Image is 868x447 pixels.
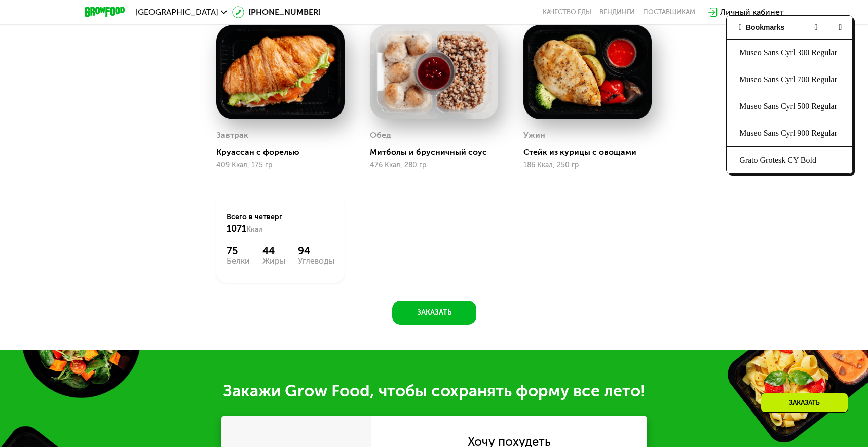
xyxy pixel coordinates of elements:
span: Ккал [246,225,263,234]
div: 75 [227,245,250,257]
div: Завтрак [216,128,248,143]
div: Всего в четверг [227,212,334,235]
div: Обед [370,128,391,143]
div: 476 Ккал, 280 гр [370,161,498,169]
div: поставщикам [643,8,695,16]
div: Стейк из курицы с овощами [523,147,660,157]
a: Качество еды [543,8,591,16]
a: [PHONE_NUMBER] [232,6,321,18]
button: Заказать [392,301,476,325]
div: Митболы и брусничный соус [370,147,506,157]
span: 1071 [227,223,246,234]
div: 186 Ккал, 250 гр [523,161,652,169]
span: [GEOGRAPHIC_DATA] [135,8,218,16]
div: Личный кабинет [720,6,784,18]
a: Вендинги [599,8,635,16]
div: Ужин [523,128,545,143]
div: 409 Ккал, 175 гр [216,161,345,169]
div: Заказать [761,393,848,413]
div: 44 [262,245,285,257]
div: 94 [298,245,334,257]
div: Круассан с форелью [216,147,353,157]
div: Белки [227,257,250,265]
div: Жиры [262,257,285,265]
div: Углеводы [298,257,334,265]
